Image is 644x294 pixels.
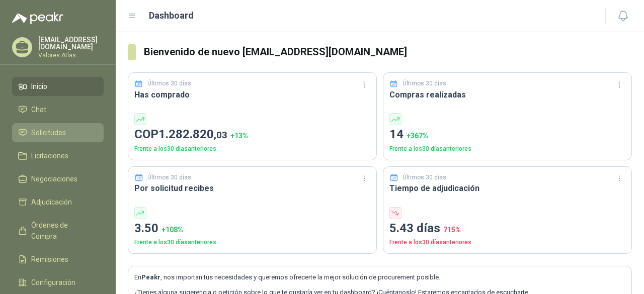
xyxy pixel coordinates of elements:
[147,173,191,182] p: Últimos 30 días
[407,132,428,140] span: + 367 %
[389,182,625,194] h3: Tiempo de adjudicación
[12,192,104,212] a: Adjudicación
[162,226,183,234] span: + 108 %
[12,77,104,96] a: Inicio
[12,146,104,165] a: Licitaciones
[31,173,77,184] span: Negociaciones
[134,238,370,247] p: Frente a los 30 días anteriores
[443,226,461,234] span: 715 %
[147,79,191,88] p: Últimos 30 días
[12,216,104,246] a: Órdenes de Compra
[389,219,625,238] p: 5.43 días
[31,277,75,288] span: Configuración
[230,132,248,140] span: + 13 %
[31,127,66,138] span: Solicitudes
[12,12,63,24] img: Logo peakr
[38,52,104,58] p: Valores Atlas
[389,238,625,247] p: Frente a los 30 días anteriores
[403,173,446,182] p: Últimos 30 días
[134,272,625,282] p: En , nos importan tus necesidades y queremos ofrecerte la mejor solución de procurement posible.
[12,100,104,119] a: Chat
[144,44,632,60] h3: Bienvenido de nuevo [EMAIL_ADDRESS][DOMAIN_NAME]
[389,144,625,154] p: Frente a los 30 días anteriores
[12,273,104,292] a: Configuración
[158,127,227,141] span: 1.282.820
[31,104,46,115] span: Chat
[214,129,227,141] span: ,03
[134,219,370,238] p: 3.50
[31,81,47,92] span: Inicio
[31,220,94,242] span: Órdenes de Compra
[389,125,625,144] p: 14
[31,150,68,161] span: Licitaciones
[389,88,625,101] h3: Compras realizadas
[12,169,104,188] a: Negociaciones
[403,79,446,88] p: Últimos 30 días
[134,144,370,154] p: Frente a los 30 días anteriores
[134,125,370,144] p: COP
[38,36,104,50] p: [EMAIL_ADDRESS][DOMAIN_NAME]
[31,197,72,208] span: Adjudicación
[31,254,68,265] span: Remisiones
[134,88,370,101] h3: Has comprado
[134,182,370,194] h3: Por solicitud recibes
[12,250,104,269] a: Remisiones
[149,9,194,23] h1: Dashboard
[141,273,160,281] b: Peakr
[12,123,104,142] a: Solicitudes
